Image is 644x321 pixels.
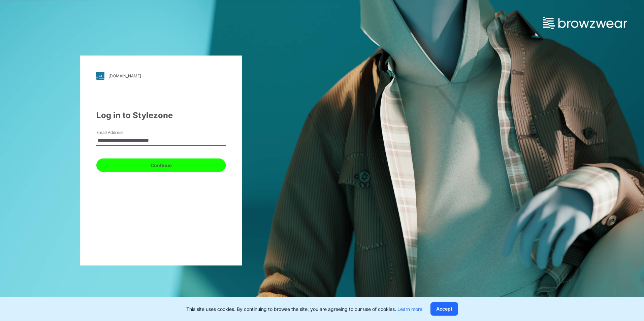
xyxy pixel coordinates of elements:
[186,306,422,313] p: This site uses cookies. By continuing to browse the site, you are agreeing to our use of cookies.
[108,73,141,78] div: [DOMAIN_NAME]
[430,302,458,316] button: Accept
[96,72,226,80] a: [DOMAIN_NAME]
[96,72,104,80] img: svg+xml;base64,PHN2ZyB3aWR0aD0iMjgiIGhlaWdodD0iMjgiIHZpZXdCb3g9IjAgMCAyOCAyOCIgZmlsbD0ibm9uZSIgeG...
[96,130,143,136] label: Email Address
[96,109,226,121] div: Log in to Stylezone
[96,158,226,172] button: Continue
[397,306,422,312] a: Learn more
[543,17,627,29] img: browzwear-logo.73288ffb.svg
